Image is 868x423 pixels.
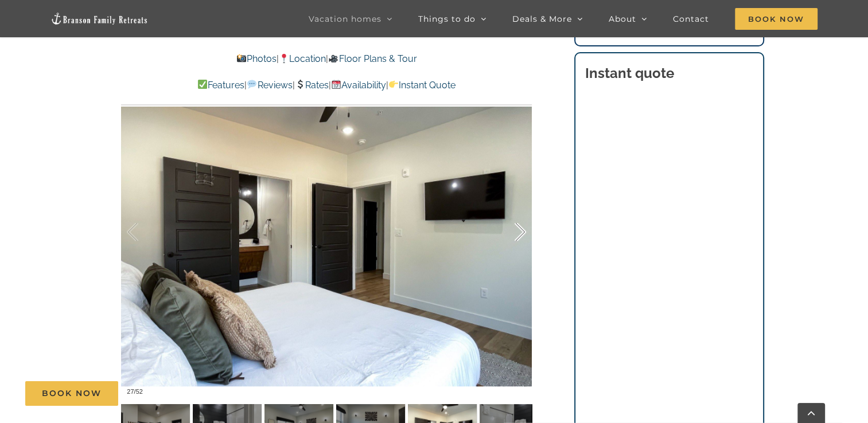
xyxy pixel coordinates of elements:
a: Instant Quote [388,80,456,91]
a: Rates [295,80,329,91]
a: Availability [331,80,386,91]
img: ✅ [198,80,207,89]
a: Location [279,53,326,64]
span: Contact [673,15,709,23]
a: Features [197,80,244,91]
img: 💲 [295,80,305,89]
img: 📸 [237,54,246,63]
span: Vacation homes [309,15,382,23]
span: Things to do [418,15,476,23]
a: Reviews [247,80,292,91]
span: Deals & More [512,15,572,23]
a: Book Now [25,381,118,406]
img: Branson Family Retreats Logo [50,12,148,25]
a: Floor Plans & Tour [328,53,417,64]
img: 📆 [332,80,341,89]
img: 👉 [389,80,398,89]
span: About [609,15,636,23]
strong: Instant quote [585,65,674,81]
img: 📍 [279,54,289,63]
img: 💬 [247,80,256,89]
p: | | | | [121,78,532,93]
p: | | [121,52,532,66]
span: Book Now [42,389,102,398]
a: Photos [236,53,277,64]
span: Book Now [735,8,818,30]
img: 🎥 [329,54,338,63]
